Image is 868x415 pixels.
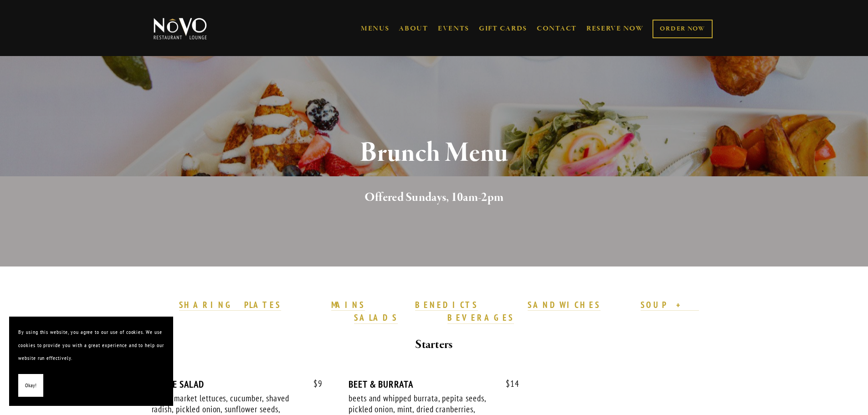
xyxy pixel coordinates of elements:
a: MENUS [361,24,390,33]
a: MAINS [331,299,365,311]
a: BENEDICTS [415,299,478,311]
a: ORDER NOW [652,20,712,38]
span: 14 [497,379,519,389]
section: Cookie banner [9,317,173,406]
a: RESERVE NOW [586,20,644,37]
span: $ [506,378,510,389]
h1: Brunch Menu [169,138,700,168]
a: EVENTS [438,24,469,33]
strong: SANDWICHES [528,299,601,310]
div: HOUSE SALAD [152,379,323,390]
span: 9 [304,379,323,389]
p: By using this website, you agree to our use of cookies. We use cookies to provide you with a grea... [18,326,164,365]
a: SANDWICHES [528,299,601,311]
a: BEVERAGES [447,312,514,324]
strong: BEVERAGES [447,312,514,323]
img: Novo Restaurant &amp; Lounge [152,17,209,40]
strong: BENEDICTS [415,299,478,310]
a: SOUP + SALADS [354,299,699,324]
button: Okay! [18,374,43,397]
a: CONTACT [537,20,577,37]
a: SHARING PLATES [179,299,281,311]
a: GIFT CARDS [479,20,527,37]
strong: SHARING PLATES [179,299,281,310]
span: Okay! [25,379,36,392]
a: ABOUT [399,24,428,33]
strong: MAINS [331,299,365,310]
span: $ [313,378,318,389]
div: BEET & BURRATA [349,379,519,390]
strong: Starters [415,337,452,353]
h2: Offered Sundays, 10am-2pm [169,188,700,207]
